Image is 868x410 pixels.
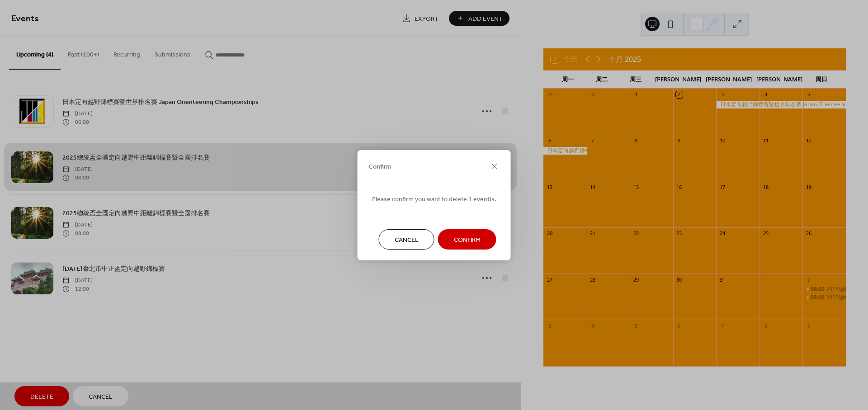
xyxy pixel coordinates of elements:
span: Confirm [368,162,392,172]
span: Please confirm you want to delete 1 event(s. [372,194,496,204]
span: Confirm [454,235,481,245]
button: Cancel [379,229,434,250]
span: Cancel [395,235,419,245]
button: Confirm [438,229,496,250]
